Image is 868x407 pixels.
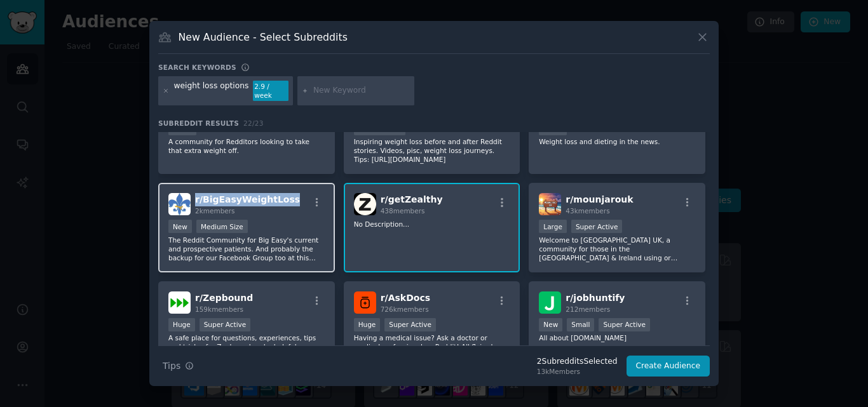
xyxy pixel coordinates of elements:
img: jobhuntify [539,291,561,314]
span: r/ AskDocs [381,293,430,303]
p: A safe place for questions, experiences, tips and tricks, for Zepbound and a helpful community to... [168,333,325,360]
p: No Description... [354,220,510,229]
span: Tips [163,359,180,373]
span: r/ BigEasyWeightLoss [195,194,300,204]
img: Zepbound [168,291,191,314]
span: 212 members [566,305,610,313]
img: getZealthy [354,193,376,215]
span: 159k members [195,305,243,313]
p: Having a medical issue? Ask a doctor or medical professional on Reddit! All flaired medical profe... [354,333,510,360]
span: 438 members [381,207,425,215]
img: BigEasyWeightLoss [168,193,191,215]
button: Create Audience [627,356,710,377]
p: Weight loss and dieting in the news. [539,137,695,146]
div: Super Active [599,318,650,331]
input: New Keyword [313,85,410,97]
div: 13k Members [537,367,618,376]
span: r/ getZealthy [381,194,443,204]
p: A community for Redditors looking to take that extra weight off. [168,137,325,155]
div: Super Active [200,318,251,331]
span: Subreddit Results [158,119,239,128]
div: 2.9 / week [253,81,288,101]
div: New [168,220,192,233]
span: r/ jobhuntify [566,293,625,303]
div: Small [567,318,594,331]
div: Huge [168,318,195,331]
div: Large [539,220,567,233]
h3: New Audience - Select Subreddits [179,30,348,44]
p: Inspiring weight loss before and after Reddit stories. Videos, pisc, weight loss journeys. Tips: ... [354,137,510,164]
span: 43k members [566,207,609,215]
p: All about [DOMAIN_NAME] [539,333,695,342]
div: Huge [354,318,381,331]
span: 2k members [195,207,235,215]
span: 22 / 23 [243,119,264,127]
div: New [539,318,562,331]
p: The Reddit Community for Big Easy's current and prospective patients. And probably the backup for... [168,236,325,262]
img: mounjarouk [539,193,561,215]
p: Welcome to [GEOGRAPHIC_DATA] UK, a community for those in the [GEOGRAPHIC_DATA] & Ireland using o... [539,236,695,262]
span: r/ Zepbound [195,293,253,303]
div: Super Active [571,220,623,233]
span: r/ mounjarouk [566,194,633,204]
div: Super Active [384,318,436,331]
div: weight loss options [174,81,249,101]
button: Tips [158,355,198,377]
div: 2 Subreddit s Selected [537,356,618,368]
img: AskDocs [354,291,376,314]
span: 726k members [381,305,429,313]
div: Medium Size [196,220,248,233]
h3: Search keywords [158,63,236,72]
